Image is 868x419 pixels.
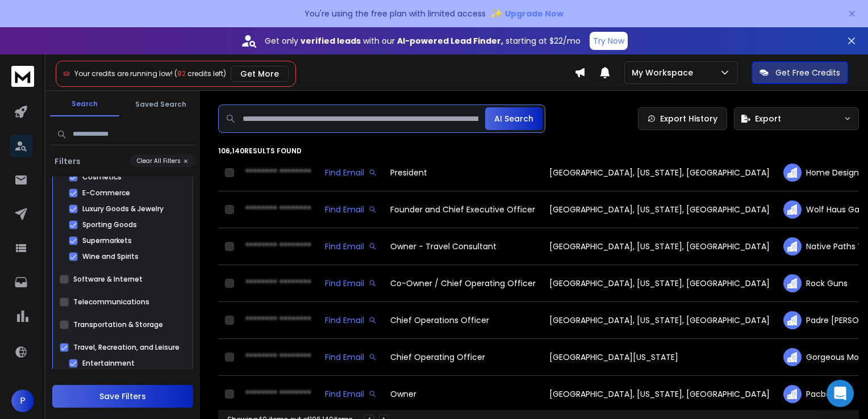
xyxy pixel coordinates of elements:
[542,265,777,302] td: [GEOGRAPHIC_DATA], [US_STATE], [GEOGRAPHIC_DATA]
[383,228,542,265] td: Owner - Travel Consultant
[11,389,34,412] button: P
[490,6,503,22] span: ✨
[383,339,542,376] td: Chief Operating Officer
[304,8,486,19] p: You're using the free plan with limited access
[82,359,135,368] label: Entertainment
[325,167,377,178] div: Find Email
[52,385,193,408] button: Save Filters
[73,343,180,352] label: Travel, Recreation, and Leisure
[174,69,226,78] span: ( credits left)
[542,339,777,376] td: [GEOGRAPHIC_DATA][US_STATE]
[73,298,149,307] label: Telecommunications
[325,388,377,400] div: Find Email
[752,61,848,84] button: Get Free Credits
[383,376,542,413] td: Owner
[301,35,361,47] strong: verified leads
[632,67,698,78] p: My Workspace
[325,351,377,363] div: Find Email
[82,252,139,261] label: Wine and Spirits
[177,69,186,78] span: 82
[82,173,122,182] label: Cosmetics
[82,188,130,198] label: E-Commerce
[383,302,542,339] td: Chief Operations Officer
[82,204,164,213] label: Luxury Goods & Jewelry
[505,8,564,19] span: Upgrade Now
[383,154,542,191] td: President
[542,154,777,191] td: [GEOGRAPHIC_DATA], [US_STATE], [GEOGRAPHIC_DATA]
[542,302,777,339] td: [GEOGRAPHIC_DATA], [US_STATE], [GEOGRAPHIC_DATA]
[73,320,163,329] label: Transportation & Storage
[590,32,628,50] button: Try Now
[775,67,840,78] p: Get Free Credits
[827,380,854,407] div: Open Intercom Messenger
[82,220,137,229] label: Sporting Goods
[325,278,377,289] div: Find Email
[126,93,195,116] button: Saved Search
[490,2,564,25] button: ✨Upgrade Now
[383,265,542,302] td: Co-Owner / Chief Operating Officer
[755,113,781,124] span: Export
[542,228,777,265] td: [GEOGRAPHIC_DATA], [US_STATE], [GEOGRAPHIC_DATA]
[50,93,119,116] button: Search
[130,154,195,167] button: Clear All Filters
[542,191,777,228] td: [GEOGRAPHIC_DATA], [US_STATE], [GEOGRAPHIC_DATA]
[82,236,132,245] label: Supermarkets
[542,376,777,413] td: [GEOGRAPHIC_DATA], [US_STATE], [GEOGRAPHIC_DATA]
[325,241,377,252] div: Find Email
[74,69,173,78] span: Your credits are running low!
[485,107,542,130] button: AI Search
[231,66,289,82] button: Get More
[397,35,503,47] strong: AI-powered Lead Finder,
[11,66,34,87] img: logo
[325,315,377,326] div: Find Email
[325,204,377,215] div: Find Email
[593,35,624,47] p: Try Now
[265,35,581,47] p: Get only with our starting at $22/mo
[218,146,859,156] p: 106,140 results found
[50,156,85,167] h3: Filters
[73,275,143,284] label: Software & Internet
[638,107,727,130] a: Export History
[383,191,542,228] td: Founder and Chief Executive Officer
